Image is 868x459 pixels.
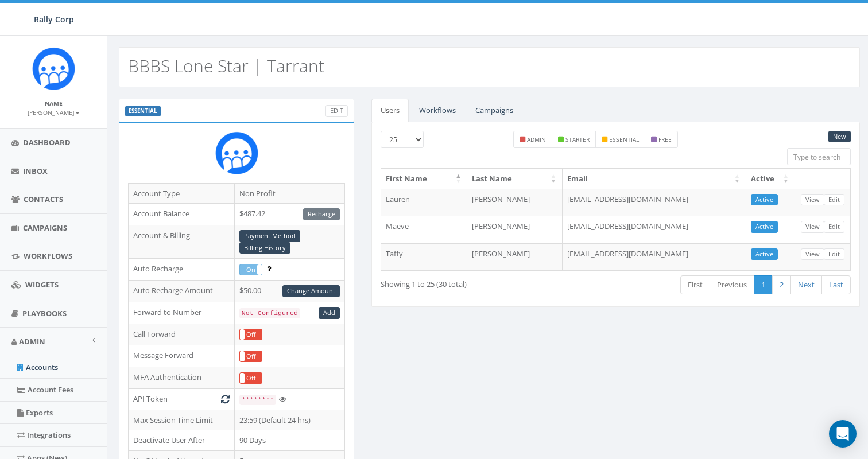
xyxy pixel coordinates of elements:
[23,166,48,176] span: Inbox
[467,189,563,216] td: [PERSON_NAME]
[129,324,235,345] td: Call Forward
[325,105,348,117] a: Edit
[371,99,409,122] a: Users
[215,131,258,174] img: Rally_Corp_Icon_1.png
[129,281,235,302] td: Auto Recharge Amount
[829,420,857,448] div: Open Intercom Messenger
[381,274,567,290] div: Showing 1 to 25 (30 total)
[381,243,467,271] td: Taffy
[239,242,290,254] a: Billing History
[824,221,844,233] a: Edit
[239,264,262,276] div: OnOff
[34,14,74,25] span: Rally Corp
[45,99,63,107] small: Name
[466,99,522,122] a: Campaigns
[563,189,746,216] td: [EMAIL_ADDRESS][DOMAIN_NAME]
[239,329,262,341] div: OnOff
[801,194,824,206] a: View
[751,221,778,233] a: Active
[239,308,300,318] code: Not Configured
[221,395,230,403] i: Generate New Token
[772,275,791,294] a: 2
[746,169,795,189] th: Active: activate to sort column ascending
[24,194,63,204] span: Contacts
[129,389,235,410] td: API Token
[28,108,80,116] small: [PERSON_NAME]
[240,264,262,275] label: On
[234,410,345,430] td: 23:59 (Default 24 hrs)
[787,148,851,165] input: Type to search
[234,430,345,451] td: 90 Days
[751,248,778,260] a: Active
[282,285,340,297] a: Change Amount
[129,225,235,259] td: Account & Billing
[129,204,235,225] td: Account Balance
[381,169,467,189] th: First Name: activate to sort column descending
[129,345,235,367] td: Message Forward
[410,99,465,122] a: Workflows
[23,223,67,233] span: Campaigns
[240,351,262,362] label: Off
[267,263,271,274] span: Enable to prevent campaign failure.
[710,275,754,294] a: Previous
[801,221,824,233] a: View
[128,56,324,75] h2: BBBS Lone Star | Tarrant
[828,131,851,143] a: New
[129,302,235,324] td: Forward to Number
[240,329,262,340] label: Off
[239,230,300,242] a: Payment Method
[563,169,746,189] th: Email: activate to sort column ascending
[563,243,746,271] td: [EMAIL_ADDRESS][DOMAIN_NAME]
[19,336,45,347] span: Admin
[467,243,563,271] td: [PERSON_NAME]
[129,183,235,204] td: Account Type
[319,307,340,319] a: Add
[527,135,546,143] small: admin
[32,47,75,90] img: Icon_1.png
[609,135,639,143] small: essential
[234,183,345,204] td: Non Profit
[381,216,467,243] td: Maeve
[239,372,262,384] div: OnOff
[129,259,235,281] td: Auto Recharge
[563,216,746,243] td: [EMAIL_ADDRESS][DOMAIN_NAME]
[821,275,851,294] a: Last
[234,204,345,225] td: $487.42
[824,194,844,206] a: Edit
[801,248,824,260] a: View
[129,430,235,451] td: Deactivate User After
[129,410,235,430] td: Max Session Time Limit
[381,189,467,216] td: Lauren
[25,279,59,290] span: Widgets
[680,275,710,294] a: First
[239,351,262,363] div: OnOff
[125,106,161,116] label: ESSENTIAL
[24,251,72,261] span: Workflows
[824,248,844,260] a: Edit
[22,308,67,318] span: Playbooks
[240,373,262,384] label: Off
[565,135,590,143] small: starter
[658,135,672,143] small: free
[467,216,563,243] td: [PERSON_NAME]
[23,137,71,147] span: Dashboard
[467,169,563,189] th: Last Name: activate to sort column ascending
[28,107,80,117] a: [PERSON_NAME]
[790,275,822,294] a: Next
[751,194,778,206] a: Active
[129,367,235,389] td: MFA Authentication
[234,281,345,302] td: $50.00
[754,275,773,294] a: 1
